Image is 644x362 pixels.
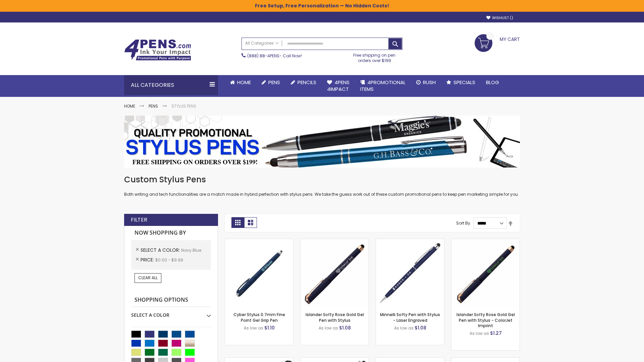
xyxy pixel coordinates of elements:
a: All Categories [242,38,282,49]
span: $1.27 [490,330,502,337]
span: Specials [453,79,475,86]
a: Islander Softy Rose Gold Gel Pen with Stylus - ColorJet Imprint [457,312,515,328]
a: Minnelli Softy Pen with Stylus - Laser Engraved [380,312,440,323]
a: Islander Softy Rose Gold Gel Pen with Stylus [306,312,364,323]
a: Wishlist [486,15,513,20]
a: Cyber Stylus 0.7mm Fine Point Gel Grip Pen [233,312,285,323]
span: As low as [394,325,414,331]
span: Pens [268,79,280,86]
div: Select A Color [131,307,211,318]
label: Sort By [456,220,470,226]
strong: Grid [231,217,244,228]
img: Minnelli Softy Pen with Stylus - Laser Engraved-Navy Blue [376,239,444,307]
strong: Stylus Pens [171,103,196,109]
a: Specials [441,75,481,90]
a: Home [124,103,135,109]
span: As low as [470,330,489,336]
span: As low as [244,325,263,331]
a: Cyber Stylus 0.7mm Fine Point Gel Grip Pen-Navy Blue [225,239,293,244]
div: All Categories [124,75,218,95]
h1: Custom Stylus Pens [124,174,520,185]
a: Pencils [285,75,322,90]
span: - Call Now! [247,53,302,59]
a: (888) 88-4PENS [247,53,279,59]
span: $1.08 [415,324,426,331]
span: Pencils [298,79,316,86]
div: Free shipping on pen orders over $199 [346,50,403,63]
a: Pens [149,103,158,109]
span: $1.10 [264,324,275,331]
a: Pens [256,75,285,90]
span: Clear All [138,275,158,281]
span: Select A Color [141,247,181,253]
span: $0.00 - $9.99 [155,257,183,263]
img: Stylus Pens [124,116,520,168]
a: Islander Softy Rose Gold Gel Pen with Stylus - ColorJet Imprint-Navy Blue [451,239,520,244]
a: Clear All [135,273,161,283]
span: $1.08 [339,324,351,331]
span: All Categories [245,41,279,46]
a: 4Pens4impact [322,75,355,97]
a: 4PROMOTIONALITEMS [355,75,411,97]
span: Price [141,256,155,263]
img: Islander Softy Rose Gold Gel Pen with Stylus-Navy Blue [301,239,369,307]
strong: Now Shopping by [131,226,211,240]
span: Home [237,79,251,86]
a: Islander Softy Rose Gold Gel Pen with Stylus-Navy Blue [301,239,369,244]
img: Cyber Stylus 0.7mm Fine Point Gel Grip Pen-Navy Blue [225,239,293,307]
div: Both writing and tech functionalities are a match made in hybrid perfection with stylus pens. We ... [124,174,520,197]
span: 4PROMOTIONAL ITEMS [360,79,406,93]
img: 4Pens Custom Pens and Promotional Products [124,39,191,61]
a: Blog [481,75,504,90]
span: Rush [423,79,436,86]
span: 4Pens 4impact [327,79,350,93]
a: Rush [411,75,441,90]
span: As low as [319,325,338,331]
span: Navy Blue [181,247,201,253]
strong: Shopping Options [131,293,211,307]
strong: Filter [131,216,147,224]
img: Islander Softy Rose Gold Gel Pen with Stylus - ColorJet Imprint-Navy Blue [451,239,520,307]
a: Minnelli Softy Pen with Stylus - Laser Engraved-Navy Blue [376,239,444,244]
a: Home [225,75,256,90]
span: Blog [486,79,499,86]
